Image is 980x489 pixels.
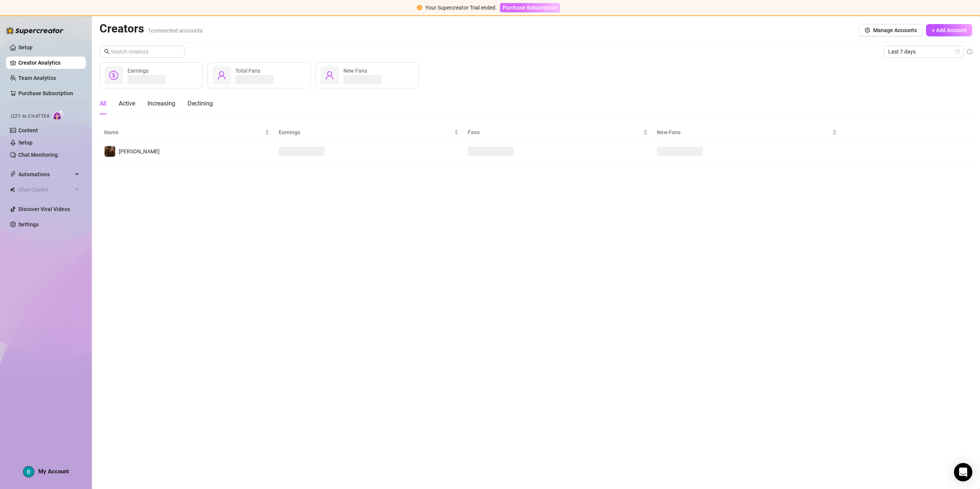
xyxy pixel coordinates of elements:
th: New Fans [652,125,841,140]
span: My Account [38,468,69,475]
span: calendar [955,49,960,54]
a: Team Analytics [18,75,56,81]
span: Fans [468,128,642,136]
span: + Add Account [932,27,967,33]
a: Discover Viral Videos [18,206,70,212]
span: Chat Copilot [18,184,73,196]
span: Total Fans [235,68,260,74]
div: Increasing [147,99,175,108]
img: Chat Copilot [10,187,15,192]
img: Bruce [105,146,115,157]
span: Purchase Subscription [503,5,557,11]
span: 1 connected accounts [148,27,203,34]
a: Chat Monitoring [18,152,58,158]
span: Manage Accounts [873,27,917,33]
img: AI Chatter [52,110,64,121]
button: Manage Accounts [859,24,923,36]
span: user [217,71,226,80]
h2: Creators [100,21,203,36]
span: Your Supercreator Trial ended. [425,5,497,11]
th: Fans [463,125,652,140]
div: Active [119,99,135,108]
span: New Fans [657,128,831,136]
span: Izzy AI Chatter [11,113,49,120]
span: info-circle [967,49,972,54]
th: Earnings [274,125,463,140]
div: Open Intercom Messenger [954,463,972,481]
span: Automations [18,168,73,180]
span: dollar-circle [109,71,118,80]
input: Search creators [111,47,174,56]
span: setting [865,28,870,33]
a: Content [18,127,38,133]
a: Creator Analytics [18,57,80,69]
button: + Add Account [926,24,972,36]
img: logo-BBDzfeDw.svg [6,27,64,34]
span: exclamation-circle [417,5,422,10]
a: Setup [18,140,33,146]
span: user [325,71,334,80]
span: thunderbolt [10,171,16,177]
button: Purchase Subscription [500,3,560,12]
span: New Fans [343,68,367,74]
span: Earnings [279,128,452,136]
div: Declining [188,99,213,108]
span: Name [104,128,263,136]
div: All [100,99,106,108]
span: Earnings [127,68,149,74]
a: Setup [18,44,33,50]
a: Settings [18,221,39,227]
span: Last 7 days [888,46,959,57]
span: [PERSON_NAME] [119,148,160,154]
img: ACg8ocKRG2DM9kTigshdIQxnvhLpu-VFMVSfl6BP1WLeJ-5YNFMB5Q=s96-c [23,466,34,477]
a: Purchase Subscription [18,90,73,96]
a: Purchase Subscription [500,5,560,11]
th: Name [100,125,274,140]
span: search [104,49,109,54]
